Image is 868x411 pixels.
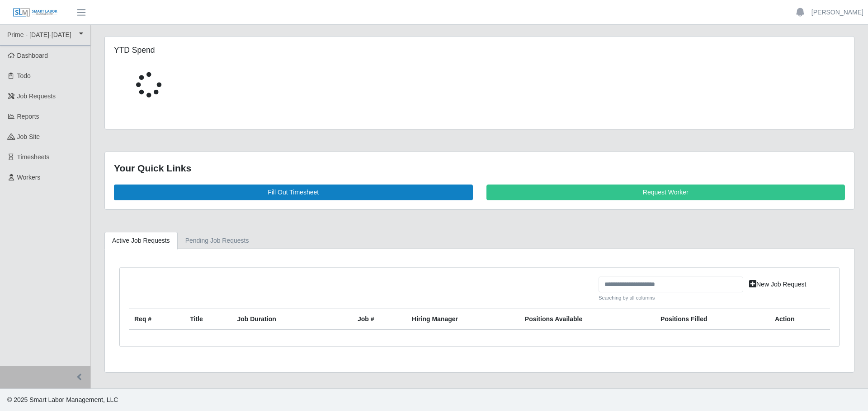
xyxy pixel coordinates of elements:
[231,309,330,330] th: Job Duration
[743,277,812,292] a: New Job Request
[184,309,231,330] th: Title
[811,8,863,17] a: [PERSON_NAME]
[114,185,473,200] a: Fill Out Timesheet
[104,232,178,249] a: Active Job Requests
[178,232,257,249] a: Pending Job Requests
[129,309,184,330] th: Req #
[769,309,830,330] th: Action
[406,309,519,330] th: Hiring Manager
[17,113,39,120] span: Reports
[486,185,845,200] a: Request Worker
[7,396,118,403] span: © 2025 Smart Labor Management, LLC
[114,161,845,175] div: Your Quick Links
[17,52,48,59] span: Dashboard
[17,133,40,140] span: job site
[352,309,406,330] th: Job #
[17,153,50,161] span: Timesheets
[114,46,349,55] h5: YTD Spend
[519,309,655,330] th: Positions Available
[17,174,41,181] span: Workers
[17,92,56,100] span: Job Requests
[17,72,31,79] span: Todo
[13,8,58,18] img: SLM Logo
[599,294,743,302] small: Searching by all columns
[655,309,769,330] th: Positions Filled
